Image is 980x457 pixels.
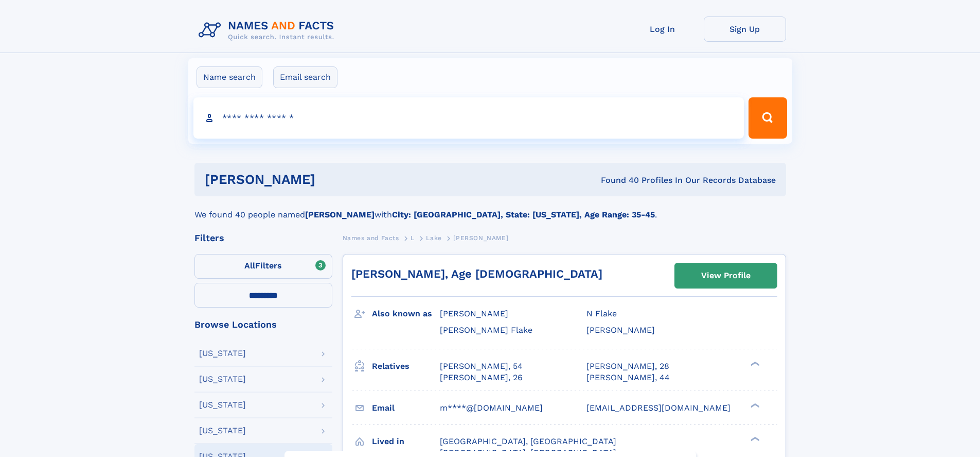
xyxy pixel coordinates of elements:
[372,358,440,375] h3: Relatives
[426,234,441,242] span: Lake
[748,402,760,409] div: ❯
[194,16,343,44] img: Logo Names and Facts
[675,263,777,288] a: View Profile
[440,309,508,318] span: [PERSON_NAME]
[372,305,440,323] h3: Also known as
[273,66,337,88] label: Email search
[586,361,669,372] a: [PERSON_NAME], 28
[586,372,670,383] a: [PERSON_NAME], 44
[372,399,440,417] h3: Email
[199,375,246,383] div: [US_STATE]
[199,427,246,435] div: [US_STATE]
[453,234,508,242] span: [PERSON_NAME]
[351,267,602,280] a: [PERSON_NAME], Age [DEMOGRAPHIC_DATA]
[586,309,617,318] span: N Flake
[194,254,332,279] label: Filters
[305,210,375,219] b: [PERSON_NAME]
[197,66,262,88] label: Name search
[343,231,399,244] a: Names and Facts
[372,433,440,450] h3: Lived in
[458,175,776,186] div: Found 40 Profiles In Our Records Database
[440,372,523,383] a: [PERSON_NAME], 26
[440,436,616,446] span: [GEOGRAPHIC_DATA], [GEOGRAPHIC_DATA]
[749,97,787,139] button: Search Button
[199,401,246,409] div: [US_STATE]
[701,264,751,287] div: View Profile
[748,435,760,442] div: ❯
[411,231,415,244] a: L
[440,325,532,335] span: [PERSON_NAME] Flake
[244,261,255,270] span: All
[426,231,441,244] a: Lake
[621,16,704,42] a: Log In
[194,196,786,221] div: We found 40 people named with .
[194,320,332,329] div: Browse Locations
[205,173,458,186] h1: [PERSON_NAME]
[193,97,744,139] input: search input
[199,349,246,358] div: [US_STATE]
[586,403,730,413] span: [EMAIL_ADDRESS][DOMAIN_NAME]
[440,361,523,372] a: [PERSON_NAME], 54
[704,16,786,42] a: Sign Up
[411,234,415,242] span: L
[194,233,332,243] div: Filters
[392,210,655,219] b: City: [GEOGRAPHIC_DATA], State: [US_STATE], Age Range: 35-45
[748,360,760,367] div: ❯
[586,325,655,335] span: [PERSON_NAME]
